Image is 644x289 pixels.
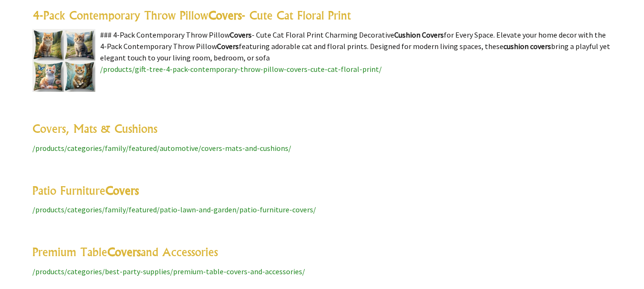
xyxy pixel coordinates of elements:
[32,183,139,198] a: Patio FurnitureCovers
[32,29,95,92] img: 4-Pack Contemporary Throw Pillow Covers - Cute Cat Floral Print
[107,245,141,259] highlight: Covers
[32,143,291,153] a: /products/categories/family/featured/automotive/covers-mats-and-cushions/
[503,41,551,51] highlight: cushion covers
[32,121,157,136] a: Covers, Mats & Cushions
[32,8,351,22] a: 4-Pack Contemporary Throw PillowCovers- Cute Cat Floral Print
[230,30,252,40] highlight: Covers
[394,30,444,40] highlight: Cushion Covers
[32,245,218,259] a: Premium TableCoversand Accessories
[208,8,242,22] highlight: Covers
[32,267,305,276] a: /products/categories/best-party-supplies/premium-table-covers-and-accessories/
[100,64,382,74] a: /products/gift-tree-4-pack-contemporary-throw-pillow-covers-cute-cat-floral-print/
[217,41,239,51] highlight: Covers
[105,183,139,198] highlight: Covers
[32,205,316,214] a: /products/categories/family/featured/patio-lawn-and-garden/patio-furniture-covers/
